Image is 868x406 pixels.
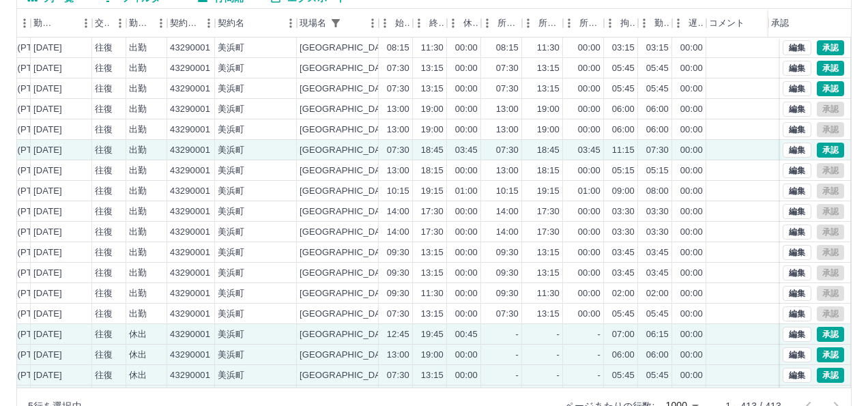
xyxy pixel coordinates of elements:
div: 出勤 [129,246,147,259]
div: 09:30 [496,287,519,300]
div: 11:30 [537,42,560,55]
div: 17:30 [537,226,560,239]
div: 19:00 [421,103,444,116]
div: [DATE] [33,144,62,157]
div: [GEOGRAPHIC_DATA][PERSON_NAME]放課後児童クラブ [300,103,540,116]
div: 19:00 [537,124,560,136]
div: 43290001 [170,124,210,136]
div: 現場名 [300,9,326,38]
div: 43290001 [170,205,210,218]
div: 07:30 [496,83,519,96]
button: 承認 [817,81,844,96]
div: 18:45 [537,144,560,157]
div: 00:00 [680,103,703,116]
button: 編集 [783,102,811,117]
div: 出勤 [129,226,147,239]
div: [GEOGRAPHIC_DATA][PERSON_NAME]放課後児童クラブ [300,164,540,177]
div: 出勤 [129,205,147,218]
div: 03:30 [646,226,669,239]
div: [DATE] [33,308,62,321]
div: 09:30 [387,267,409,280]
button: 編集 [783,327,811,342]
div: 00:00 [578,124,601,136]
div: [GEOGRAPHIC_DATA][PERSON_NAME]放課後児童クラブ [300,267,540,280]
div: 00:00 [578,226,601,239]
div: 00:00 [455,267,478,280]
button: 承認 [817,40,844,55]
div: 19:15 [421,185,444,198]
div: 00:00 [578,287,601,300]
button: 編集 [783,286,811,301]
div: 17:30 [421,226,444,239]
div: 05:45 [646,83,669,96]
div: [GEOGRAPHIC_DATA][PERSON_NAME]放課後児童クラブ [300,124,540,136]
div: 09:00 [612,185,635,198]
div: 終業 [413,9,447,38]
div: 拘束 [604,9,638,38]
div: 13:00 [387,103,409,116]
button: 編集 [783,368,811,383]
div: 美浜町 [218,42,244,55]
div: 00:00 [455,42,478,55]
div: [DATE] [33,267,62,280]
div: 19:00 [421,124,444,136]
div: 43290001 [170,164,210,177]
div: 勤務 [654,9,669,38]
div: [GEOGRAPHIC_DATA][PERSON_NAME]放課後児童クラブ [300,62,540,75]
div: 交通費 [95,9,110,38]
div: 休憩 [463,9,478,38]
div: 00:00 [680,226,703,239]
div: 05:45 [646,62,669,75]
button: 編集 [783,163,811,178]
div: 00:00 [455,83,478,96]
div: [GEOGRAPHIC_DATA][PERSON_NAME]放課後児童クラブ [300,226,540,239]
div: 43290001 [170,328,210,341]
div: 美浜町 [218,62,244,75]
div: 美浜町 [218,246,244,259]
div: 01:00 [455,185,478,198]
div: 往復 [95,226,113,239]
button: 編集 [783,224,811,240]
div: 09:30 [496,267,519,280]
div: 00:00 [680,246,703,259]
div: 05:45 [612,308,635,321]
div: 18:15 [421,164,444,177]
div: 往復 [95,246,113,259]
div: 往復 [95,267,113,280]
div: 往復 [95,287,113,300]
div: 13:00 [496,164,519,177]
div: 出勤 [129,103,147,116]
div: 往復 [95,328,113,341]
div: 00:00 [578,42,601,55]
div: 13:15 [421,62,444,75]
button: ソート [57,14,76,33]
div: 勤務日 [31,9,92,38]
div: 14:00 [496,226,519,239]
div: 03:45 [455,144,478,157]
div: 05:45 [612,62,635,75]
div: 出勤 [129,267,147,280]
div: 05:15 [612,164,635,177]
div: 43290001 [170,62,210,75]
div: [GEOGRAPHIC_DATA][PERSON_NAME]放課後児童クラブ [300,308,540,321]
div: [GEOGRAPHIC_DATA][PERSON_NAME]放課後児童クラブ [300,144,540,157]
div: 遅刻等 [672,9,706,38]
div: 11:30 [421,287,444,300]
button: メニュー [199,13,219,33]
div: 契約名 [218,9,244,38]
div: 18:45 [421,144,444,157]
div: コメント [709,9,745,38]
div: 08:15 [387,42,409,55]
div: 10:15 [387,185,409,198]
button: メニュー [280,13,301,33]
div: 00:00 [680,83,703,96]
div: 43290001 [170,42,210,55]
div: 13:00 [387,164,409,177]
div: 出勤 [129,185,147,198]
div: 11:30 [421,42,444,55]
div: 出勤 [129,144,147,157]
div: 00:00 [680,164,703,177]
div: 勤務日 [33,9,57,38]
div: 美浜町 [218,185,244,198]
div: 00:00 [455,205,478,218]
